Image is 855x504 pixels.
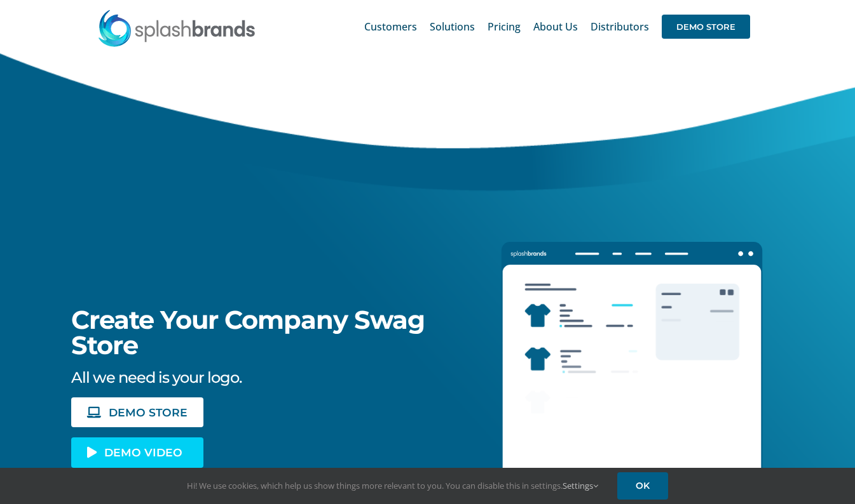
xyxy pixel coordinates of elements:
a: Settings [563,480,598,491]
span: Distributors [591,22,649,32]
span: About Us [533,22,578,32]
span: Hi! We use cookies, which help us show things more relevant to you. You can disable this in setti... [187,480,598,491]
span: Customers [364,22,417,32]
span: DEMO STORE [662,15,750,39]
a: Pricing [488,6,521,47]
span: Pricing [488,22,521,32]
a: DEMO STORE [662,6,750,47]
a: OK [617,472,668,500]
span: DEMO STORE [109,407,188,418]
span: Create Your Company Swag Store [71,304,425,361]
a: Distributors [591,6,649,47]
span: Solutions [430,22,475,32]
a: Customers [364,6,417,47]
img: SplashBrands.com Logo [97,9,256,47]
span: DEMO VIDEO [104,447,182,458]
a: DEMO STORE [71,397,203,427]
span: All we need is your logo. [71,368,242,387]
nav: Main Menu [364,6,750,47]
